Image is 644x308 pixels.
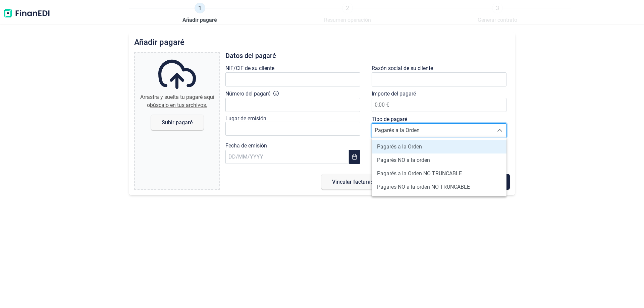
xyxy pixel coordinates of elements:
[372,124,493,137] span: Pagarés a la Orden
[372,64,433,72] label: Razón social de su cliente
[372,167,506,180] li: Pagarés a la Orden NO TRUNCABLE
[372,90,416,98] label: Importe del pagaré
[225,142,267,150] label: Fecha de emisión
[225,64,274,72] label: NIF/CIF de su cliente
[225,150,349,164] input: DD/MM/YYYY
[225,52,510,59] h3: Datos del pagaré
[162,120,193,125] span: Subir pagaré
[377,170,462,178] span: Pagarés a la Orden NO TRUNCABLE
[377,156,430,164] span: Pagarés NO a la orden
[182,16,217,24] span: Añadir pagaré
[321,174,384,190] button: Vincular facturas
[377,183,470,191] span: Pagarés NO a la orden NO TRUNCABLE
[3,3,50,24] img: Logo de aplicación
[377,143,422,151] span: Pagarés a la Orden
[195,3,205,13] span: 1
[372,115,407,123] label: Tipo de pagaré
[372,140,506,153] li: Pagarés a la Orden
[372,180,506,194] li: Pagarés NO a la orden NO TRUNCABLE
[134,38,510,47] h2: Añadir pagaré
[225,90,270,98] label: Número del pagaré
[372,153,506,167] li: Pagarés NO a la orden
[225,115,266,122] label: Lugar de emisión
[138,93,217,109] div: Arrastra y suelta tu pagaré aquí o
[150,102,207,108] span: búscalo en tus archivos.
[332,179,373,184] span: Vincular facturas
[349,150,360,164] button: Choose Date
[182,3,217,24] a: 1Añadir pagaré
